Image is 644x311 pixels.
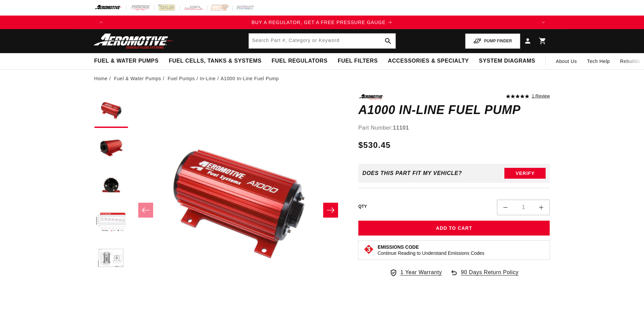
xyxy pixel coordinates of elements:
[450,268,519,284] a: 90 Days Return Policy
[388,58,469,65] span: Accessories & Specialty
[461,268,519,284] span: 90 Days Return Policy
[378,244,419,250] strong: Emissions Code
[114,75,161,82] a: Fuel & Water Pumps
[556,59,577,64] span: About Us
[479,58,535,65] span: System Diagrams
[389,268,442,277] a: 1 Year Warranty
[108,19,536,26] div: 1 of 4
[200,75,221,82] li: In-Line
[504,168,546,179] button: Verify
[108,19,536,26] a: BUY A REGULATOR, GET A FREE PRESSURE GAUGE
[532,94,550,99] a: 1 reviews
[220,75,279,82] li: A1000 In-Line Fuel Pump
[587,58,610,65] span: Tech Help
[164,53,266,69] summary: Fuel Cells, Tanks & Systems
[94,94,128,128] button: Load image 1 in gallery view
[94,243,128,277] button: Load image 5 in gallery view
[551,53,582,69] a: About Us
[378,250,484,256] p: Continue Reading to Understand Emissions Codes
[393,125,409,131] strong: 11101
[333,53,383,69] summary: Fuel Filters
[266,53,332,69] summary: Fuel Regulators
[465,34,520,49] button: PUMP FINDER
[169,58,261,65] span: Fuel Cells, Tanks & Systems
[358,105,550,115] h1: A1000 In-Line Fuel Pump
[94,169,128,202] button: Load image 3 in gallery view
[249,34,396,48] input: Search by Part Number, Category or Keyword
[358,124,550,132] div: Part Number:
[168,75,195,82] a: Fuel Pumps
[94,131,128,165] button: Load image 2 in gallery view
[94,58,159,65] span: Fuel & Water Pumps
[363,244,374,255] img: Emissions code
[620,58,640,65] span: Rebuilds
[323,203,338,218] button: Slide right
[383,53,474,69] summary: Accessories & Specialty
[108,19,536,26] div: Announcement
[94,75,108,82] a: Home
[400,268,442,277] span: 1 Year Warranty
[338,58,378,65] span: Fuel Filters
[94,75,550,82] nav: breadcrumbs
[77,16,567,29] slideshow-component: Translation missing: en.sections.announcements.announcement_bar
[271,58,327,65] span: Fuel Regulators
[358,221,550,236] button: Add to Cart
[381,34,396,48] button: search button
[94,206,128,240] button: Load image 4 in gallery view
[94,16,108,29] button: Translation missing: en.sections.announcements.previous_announcement
[358,139,391,151] span: $530.45
[138,203,153,218] button: Slide left
[358,204,367,209] label: QTY
[252,20,386,25] span: BUY A REGULATOR, GET A FREE PRESSURE GAUGE
[582,53,615,69] summary: Tech Help
[92,33,176,49] img: Aeromotive
[474,53,540,69] summary: System Diagrams
[536,16,550,29] button: Translation missing: en.sections.announcements.next_announcement
[362,170,462,176] div: Does This part fit My vehicle?
[89,53,164,69] summary: Fuel & Water Pumps
[378,244,484,256] button: Emissions CodeContinue Reading to Understand Emissions Codes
